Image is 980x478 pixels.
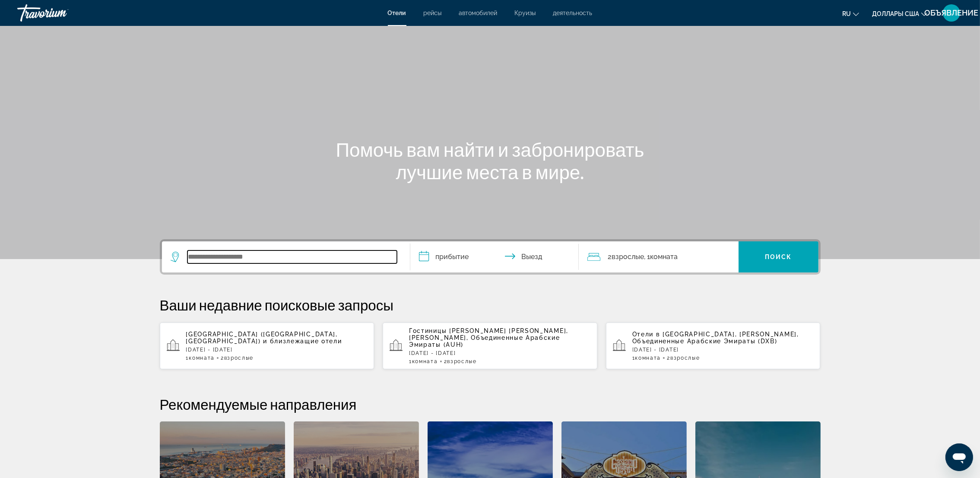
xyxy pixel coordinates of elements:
[224,355,254,361] span: Взрослые
[189,355,215,361] span: Комната
[410,241,579,272] button: Даты заезда и выезда
[925,9,979,17] span: ОБЪЯВЛЕНИЕ
[670,355,700,361] span: Взрослые
[186,355,189,361] font: 1
[424,9,442,16] a: рейсы
[409,327,507,334] span: Гостиницы [PERSON_NAME]
[186,331,338,345] span: [GEOGRAPHIC_DATA] ([GEOGRAPHIC_DATA], [GEOGRAPHIC_DATA])
[872,10,919,17] span: Доллары США
[186,347,368,353] p: [DATE] - [DATE]
[644,253,650,261] font: , 1
[409,327,568,348] span: [PERSON_NAME], [PERSON_NAME], Объединенные Арабские Эмираты (AUH)
[447,358,476,364] span: Взрослые
[632,347,814,353] p: [DATE] - [DATE]
[945,443,973,471] iframe: Кнопка запуска окна обмена сообщениями
[765,253,792,260] span: Поиск
[383,322,597,370] button: Гостиницы [PERSON_NAME] [PERSON_NAME], [PERSON_NAME], Объединенные Арабские Эмираты (AUH)[DATE] -...
[162,241,818,272] div: Виджет поиска
[579,241,739,272] button: Путешественники: 2 взрослых, 0 детей
[409,350,590,356] p: [DATE] - [DATE]
[842,10,851,17] span: ru
[842,7,859,20] button: Изменение языка
[444,358,447,364] font: 2
[160,396,821,413] h2: Рекомендуемые направления
[608,253,612,261] font: 2
[635,355,661,361] span: Комната
[739,241,818,272] button: Поиск
[606,322,821,370] button: Отели в [GEOGRAPHIC_DATA], [PERSON_NAME], Объединенные Арабские Эмираты (DXB)[DATE] - [DATE]1Комн...
[328,138,652,183] h1: Помочь вам найти и забронировать лучшие места в мире.
[612,253,644,261] span: Взрослые
[221,355,224,361] font: 2
[940,4,963,22] button: Пользовательское меню
[160,322,374,370] button: [GEOGRAPHIC_DATA] ([GEOGRAPHIC_DATA], [GEOGRAPHIC_DATA]) и близлежащие отели[DATE] - [DATE]1Комна...
[388,9,406,16] a: Отели
[263,338,342,345] span: и близлежащие отели
[632,355,635,361] font: 1
[409,358,412,364] font: 1
[160,296,821,313] p: Ваши недавние поисковые запросы
[632,331,735,338] span: Отели в [GEOGRAPHIC_DATA]
[459,9,498,16] a: автомобилей
[17,2,104,24] a: Травориум
[650,253,678,261] span: Комната
[667,355,670,361] font: 2
[515,9,536,16] a: Круизы
[553,9,593,16] a: деятельность
[412,358,438,364] span: Комната
[872,7,927,20] button: Изменить валюту
[632,331,799,345] span: , [PERSON_NAME], Объединенные Арабские Эмираты (DXB)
